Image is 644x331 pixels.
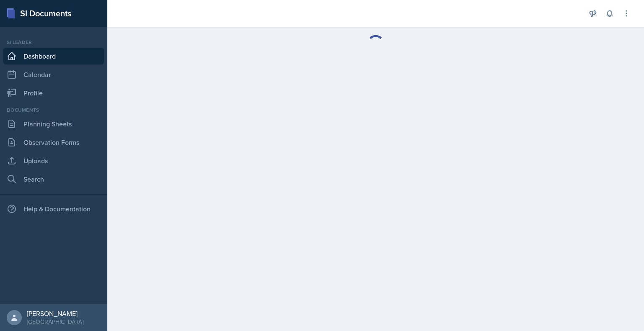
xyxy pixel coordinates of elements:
a: Dashboard [3,48,104,64]
a: Profile [3,85,104,101]
div: [PERSON_NAME] [27,309,83,318]
div: [GEOGRAPHIC_DATA] [27,318,83,326]
div: Help & Documentation [3,200,104,217]
a: Calendar [3,66,104,83]
a: Search [3,171,104,187]
a: Planning Sheets [3,115,104,132]
div: Si leader [3,38,104,46]
div: Documents [3,106,104,114]
a: Observation Forms [3,134,104,151]
a: Uploads [3,152,104,169]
